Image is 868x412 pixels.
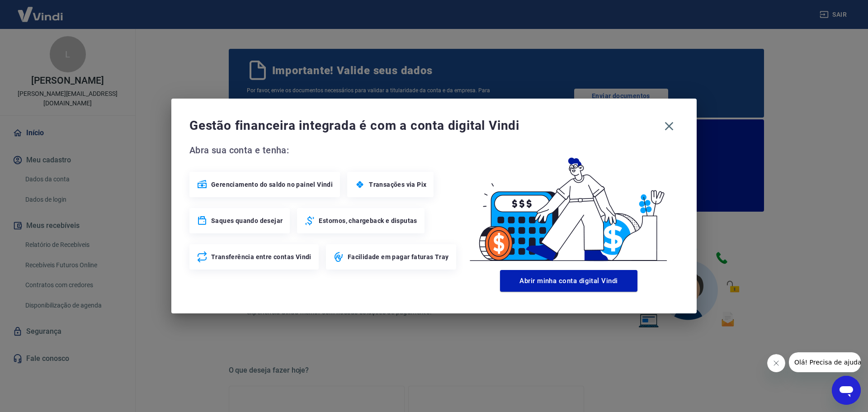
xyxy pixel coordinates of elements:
span: Transações via Pix [369,180,426,189]
span: Saques quando desejar [211,216,283,225]
button: Abrir minha conta digital Vindi [500,270,637,292]
iframe: Fechar mensagem [767,354,785,372]
img: Good Billing [459,143,679,266]
span: Gestão financeira integrada é com a conta digital Vindi [189,117,660,135]
span: Gerenciamento do saldo no painel Vindi [211,180,333,189]
span: Abra sua conta e tenha: [189,143,459,157]
iframe: Botão para abrir a janela de mensagens [832,376,861,405]
span: Facilidade em pagar faturas Tray [348,252,449,261]
iframe: Mensagem da empresa [789,352,861,372]
span: Estornos, chargeback e disputas [319,216,417,225]
span: Olá! Precisa de ajuda? [5,6,76,14]
span: Transferência entre contas Vindi [211,252,311,261]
